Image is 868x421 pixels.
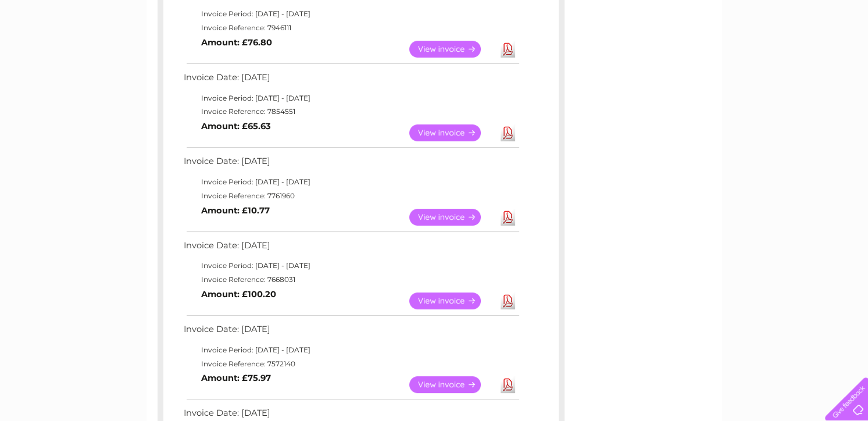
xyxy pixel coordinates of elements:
a: Log out [830,49,857,58]
a: Telecoms [725,49,760,58]
td: Invoice Date: [DATE] [181,238,521,259]
a: View [409,376,495,393]
div: Clear Business is a trading name of Verastar Limited (registered in [GEOGRAPHIC_DATA] No. 3667643... [160,6,709,56]
td: Invoice Period: [DATE] - [DATE] [181,259,521,273]
td: Invoice Reference: 7761960 [181,189,521,203]
td: Invoice Date: [DATE] [181,322,521,343]
a: Contact [791,49,819,58]
td: Invoice Period: [DATE] - [DATE] [181,91,521,105]
a: 0333 014 3131 [649,6,729,20]
td: Invoice Date: [DATE] [181,154,521,175]
b: Amount: £100.20 [201,289,276,299]
a: Download [501,209,515,226]
img: logo.png [30,30,90,66]
td: Invoice Period: [DATE] - [DATE] [181,7,521,21]
a: Water [663,49,685,58]
a: Energy [692,49,718,58]
td: Invoice Reference: 7572140 [181,357,521,371]
b: Amount: £76.80 [201,37,272,48]
a: View [409,41,495,58]
a: View [409,292,495,309]
a: Download [501,376,515,393]
td: Invoice Reference: 7668031 [181,273,521,287]
td: Invoice Reference: 7946111 [181,21,521,35]
b: Amount: £65.63 [201,121,271,131]
a: Download [501,292,515,309]
td: Invoice Date: [DATE] [181,70,521,91]
a: Download [501,124,515,141]
a: Blog [767,49,784,58]
td: Invoice Period: [DATE] - [DATE] [181,175,521,189]
b: Amount: £10.77 [201,205,270,216]
a: Download [501,41,515,58]
a: View [409,124,495,141]
a: View [409,209,495,226]
td: Invoice Period: [DATE] - [DATE] [181,343,521,357]
b: Amount: £75.97 [201,373,271,383]
td: Invoice Reference: 7854551 [181,105,521,119]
